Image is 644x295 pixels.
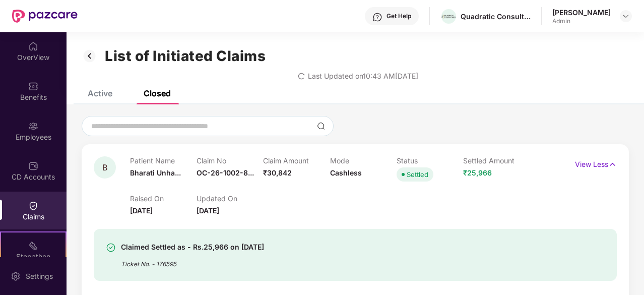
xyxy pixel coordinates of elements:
img: svg+xml;base64,PHN2ZyBpZD0iSG9tZSIgeG1sbnM9Imh0dHA6Ly93d3cudzMub3JnLzIwMDAvc3ZnIiB3aWR0aD0iMjAiIG... [28,41,38,51]
img: svg+xml;base64,PHN2ZyBpZD0iRHJvcGRvd24tMzJ4MzIiIHhtbG5zPSJodHRwOi8vd3d3LnczLm9yZy8yMDAwL3N2ZyIgd2... [622,12,630,20]
div: Settled [407,169,428,180]
span: [DATE] [197,206,219,215]
span: B [102,163,107,172]
img: svg+xml;base64,PHN2ZyBpZD0iQ2xhaW0iIHhtbG5zPSJodHRwOi8vd3d3LnczLm9yZy8yMDAwL3N2ZyIgd2lkdGg9IjIwIi... [28,201,38,211]
p: Claim No [197,156,263,165]
div: Ticket No. - 176595 [121,253,264,269]
span: [DATE] [130,206,153,215]
div: Stepathon [1,252,66,262]
p: Updated On [197,194,263,203]
div: Active [88,88,112,98]
img: svg+xml;base64,PHN2ZyBpZD0iU3VjY2Vzcy0zMngzMiIgeG1sbnM9Imh0dHA6Ly93d3cudzMub3JnLzIwMDAvc3ZnIiB3aW... [106,243,116,253]
div: Closed [144,88,171,98]
span: redo [298,72,305,80]
span: Cashless [330,168,362,177]
span: OC-26-1002-8... [197,168,254,177]
div: Quadratic Consultants [461,12,531,21]
p: Settled Amount [463,156,530,165]
img: svg+xml;base64,PHN2ZyB3aWR0aD0iMzIiIGhlaWdodD0iMzIiIHZpZXdCb3g9IjAgMCAzMiAzMiIgZmlsbD0ibm9uZSIgeG... [82,47,98,65]
span: Bharati Unha... [130,168,181,177]
div: Admin [552,17,611,25]
img: svg+xml;base64,PHN2ZyBpZD0iU2V0dGluZy0yMHgyMCIgeG1sbnM9Imh0dHA6Ly93d3cudzMub3JnLzIwMDAvc3ZnIiB3aW... [11,271,21,281]
div: [PERSON_NAME] [552,8,611,17]
img: svg+xml;base64,PHN2ZyB4bWxucz0iaHR0cDovL3d3dy53My5vcmcvMjAwMC9zdmciIHdpZHRoPSIxNyIgaGVpZ2h0PSIxNy... [608,159,617,170]
div: Get Help [387,12,411,20]
img: svg+xml;base64,PHN2ZyBpZD0iU2VhcmNoLTMyeDMyIiB4bWxucz0iaHR0cDovL3d3dy53My5vcmcvMjAwMC9zdmciIHdpZH... [317,122,325,130]
p: Claim Amount [263,156,330,165]
p: Status [397,156,463,165]
p: View Less [575,156,617,170]
img: svg+xml;base64,PHN2ZyBpZD0iQ0RfQWNjb3VudHMiIGRhdGEtbmFtZT0iQ0QgQWNjb3VudHMiIHhtbG5zPSJodHRwOi8vd3... [28,161,38,171]
span: ₹30,842 [263,168,292,177]
p: Mode [330,156,397,165]
div: Claimed Settled as - Rs.25,966 on [DATE] [121,241,264,253]
p: Raised On [130,194,197,203]
p: Patient Name [130,156,197,165]
img: quadratic_consultants_logo_3.png [441,15,456,19]
span: ₹25,966 [463,168,492,177]
h1: List of Initiated Claims [105,47,266,65]
img: svg+xml;base64,PHN2ZyBpZD0iQmVuZWZpdHMiIHhtbG5zPSJodHRwOi8vd3d3LnczLm9yZy8yMDAwL3N2ZyIgd2lkdGg9Ij... [28,81,38,91]
img: New Pazcare Logo [12,10,78,23]
div: Settings [23,271,56,281]
span: Last Updated on 10:43 AM[DATE] [308,72,418,80]
img: svg+xml;base64,PHN2ZyBpZD0iRW1wbG95ZWVzIiB4bWxucz0iaHR0cDovL3d3dy53My5vcmcvMjAwMC9zdmciIHdpZHRoPS... [28,121,38,131]
img: svg+xml;base64,PHN2ZyBpZD0iSGVscC0zMngzMiIgeG1sbnM9Imh0dHA6Ly93d3cudzMub3JnLzIwMDAvc3ZnIiB3aWR0aD... [372,12,382,22]
img: svg+xml;base64,PHN2ZyB4bWxucz0iaHR0cDovL3d3dy53My5vcmcvMjAwMC9zdmciIHdpZHRoPSIyMSIgaGVpZ2h0PSIyMC... [28,241,38,251]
